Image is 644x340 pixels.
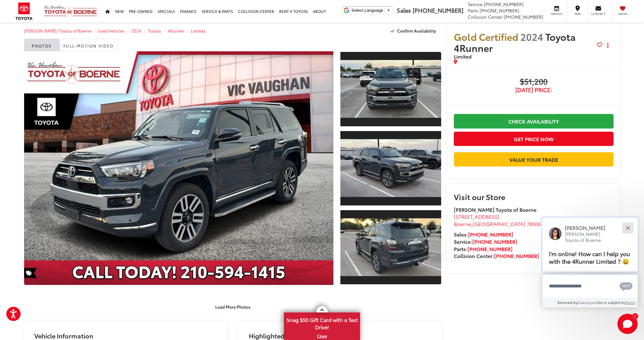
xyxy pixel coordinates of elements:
a: [PHONE_NUMBER] [468,230,513,238]
span: 2024 [520,30,543,43]
textarea: Type your message [543,275,638,298]
span: Boerne [454,220,471,227]
span: Toyota 4Runner [454,30,576,54]
img: tab_domain_overview_orange.svg [17,37,22,42]
span: [GEOGRAPHIC_DATA] [473,220,525,227]
span: $51,200 [454,77,614,87]
a: Used Vehicles [98,28,125,34]
a: [PHONE_NUMBER] [494,252,539,259]
div: v 4.0.25 [18,10,31,15]
a: [PHONE_NUMBER] [467,245,512,252]
a: Expand Photo 3 [340,210,441,285]
span: Gold Certified [454,30,518,43]
span: Saved [616,12,630,16]
a: 2024 [131,28,141,34]
img: 2024 Toyota 4Runner Limited [339,139,442,197]
span: I'm online! How can I help you with the 4Runner Limited ? 😀 [549,249,630,265]
p: [PERSON_NAME] [565,224,612,231]
strong: Collision Center: [454,252,539,259]
div: Keywords by Traffic [70,37,107,41]
span: [PHONE_NUMBER] [480,7,519,14]
span: Contact [591,12,605,16]
a: Photos [24,39,60,51]
button: Get Price Now [454,132,614,146]
button: Load More Photos [211,301,255,312]
button: Actions [602,40,614,51]
img: 2024 Toyota 4Runner Limited [339,218,442,276]
img: tab_keywords_by_traffic_grey.svg [63,37,68,42]
a: Gubagoo. [578,299,596,305]
div: Close[PERSON_NAME][PERSON_NAME] Toyota of BoerneI'm online! How can I help you with the 4Runner L... [543,218,638,307]
div: Domain: [DOMAIN_NAME] [16,16,70,22]
a: Check Availability [454,114,614,128]
div: Domain Overview [24,37,57,41]
svg: Text [620,281,633,292]
span: [STREET_ADDRESS] [454,213,499,220]
button: Chat with SMS [618,279,634,293]
strong: Sales: [454,230,513,238]
button: Confirm Availability [387,25,441,36]
a: Select Language​ [351,8,391,13]
a: Expand Photo 0 [24,51,333,285]
a: [PHONE_NUMBER] [472,238,517,245]
a: Toyota [148,28,161,34]
span: Use is subject to [596,299,625,305]
h2: Vehicle Information [34,332,93,339]
span: Collision Center [468,14,502,20]
span: Snag $50 Gift Card with a Test Drive! [285,313,359,332]
p: [PERSON_NAME] Toyota of Boerne [565,231,612,243]
a: Limited [191,28,205,34]
span: [PHONE_NUMBER] [504,14,543,20]
span: [DATE] Price: [454,87,614,93]
span: dropdown dots [607,43,609,48]
span: Parts [468,7,478,14]
span: [PHONE_NUMBER] [484,1,524,7]
a: [PERSON_NAME] Toyota of Boerne [24,28,91,34]
span: ​ [385,8,385,13]
svg: Start Chat [617,314,638,334]
button: Close [621,221,634,235]
span: ▼ [387,8,391,13]
span: Select Language [351,8,383,13]
span: Special [24,268,37,278]
span: Serviced by [557,299,578,305]
a: Value Your Trade [454,152,614,167]
img: logo_orange.svg [10,10,15,15]
strong: Parts: [454,245,512,252]
span: Confirm Availability [397,28,436,34]
img: website_grey.svg [10,16,15,22]
button: Toggle Chat Window [617,314,638,334]
h2: Highlighted Features [249,332,312,339]
a: [STREET_ADDRESS] Boerne,[GEOGRAPHIC_DATA] 78006 [454,213,541,227]
span: Map [570,12,584,16]
a: Expand Photo 2 [340,130,441,206]
span: Limited [454,53,472,60]
span: 1 [634,315,636,318]
img: Vic Vaughan Toyota of Boerne [44,5,98,18]
h2: Visit our Store [454,192,614,201]
span: 78006 [527,220,541,227]
span: Sales [397,6,411,14]
a: Full-Motion Video [60,39,118,51]
img: 2024 Toyota 4Runner Limited [21,50,336,286]
img: 2024 Toyota 4Runner Limited [339,60,442,118]
span: Service [550,12,564,16]
strong: Service: [454,238,517,245]
strong: [PERSON_NAME] Toyota of Boerne [454,206,537,213]
span: , [454,220,541,227]
a: 4Runner [168,28,184,34]
span: [PHONE_NUMBER] [413,6,463,14]
span: Service [468,1,483,7]
a: Terms [625,299,635,305]
a: Expand Photo 1 [340,51,441,127]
